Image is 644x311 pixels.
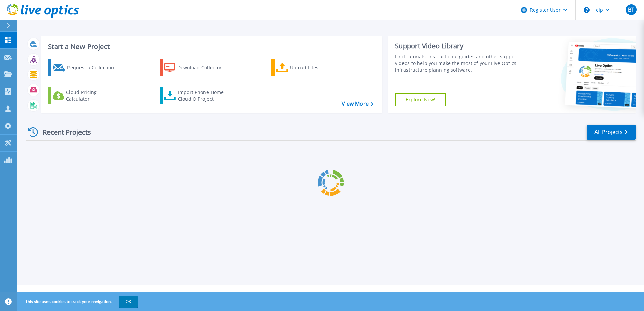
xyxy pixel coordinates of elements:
div: Download Collector [177,61,231,74]
div: Recent Projects [26,124,100,140]
a: View More [342,101,373,107]
div: Upload Files [290,61,344,74]
h3: Start a New Project [48,43,373,50]
a: Cloud Pricing Calculator [48,87,123,104]
button: OK [119,296,138,308]
div: Find tutorials, instructional guides and other support videos to help you make the most of your L... [395,53,521,73]
a: Download Collector [160,59,235,76]
a: Explore Now! [395,93,446,106]
a: Upload Files [271,59,347,76]
div: Request a Collection [67,61,121,74]
a: Request a Collection [48,59,123,76]
a: All Projects [587,125,636,140]
span: BT [628,7,634,12]
div: Import Phone Home CloudIQ Project [178,89,230,102]
div: Support Video Library [395,42,521,50]
span: This site uses cookies to track your navigation. [19,296,138,308]
div: Cloud Pricing Calculator [66,89,120,102]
